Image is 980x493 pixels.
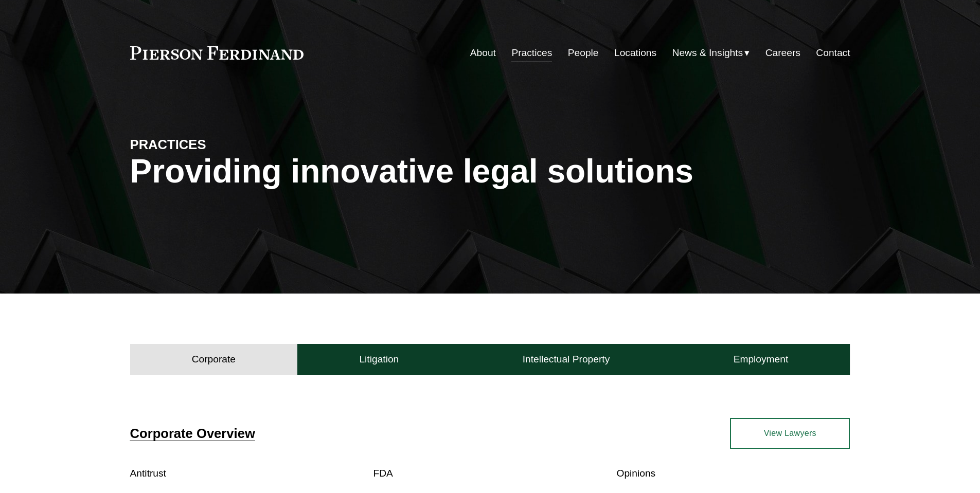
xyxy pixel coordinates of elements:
a: People [568,43,599,63]
a: Careers [765,43,800,63]
a: Corporate Overview [130,426,255,441]
a: Locations [614,43,656,63]
a: Practices [511,43,552,63]
a: FDA [373,468,393,479]
h4: Employment [734,353,789,366]
h4: PRACTICES [130,136,310,153]
h4: Intellectual Property [523,353,610,366]
span: News & Insights [672,44,743,62]
a: Antitrust [130,468,166,479]
h4: Litigation [359,353,399,366]
a: View Lawyers [730,418,850,449]
a: Contact [816,43,850,63]
a: folder dropdown [672,43,750,63]
a: About [470,43,496,63]
a: Opinions [616,468,655,479]
h1: Providing innovative legal solutions [130,153,850,190]
h4: Corporate [192,353,236,366]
